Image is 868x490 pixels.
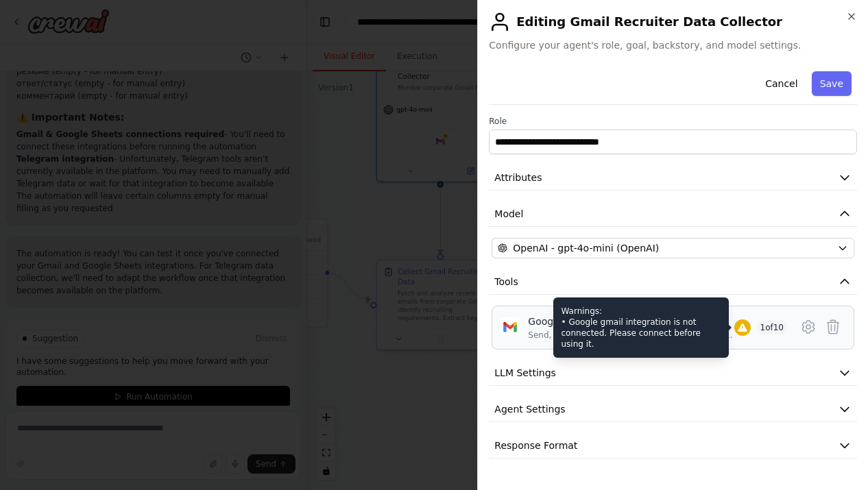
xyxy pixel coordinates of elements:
[494,366,556,380] span: LLM Settings
[489,269,857,295] button: Tools
[489,397,857,422] button: Agent Settings
[756,321,788,334] span: 1 of 10
[821,315,845,339] button: Delete tool
[528,315,734,328] div: Google gmail
[489,116,857,127] label: Role
[494,275,518,289] span: Tools
[501,317,520,336] img: Google gmail
[494,439,577,452] span: Response Format
[494,207,523,221] span: Model
[489,11,857,33] h2: Editing Gmail Recruiter Data Collector
[757,71,806,96] button: Cancel
[494,171,542,184] span: Attributes
[812,71,852,96] button: Save
[489,201,857,227] button: Model
[528,330,734,341] div: Send, receive, and manage Gmail messages and email settings.
[489,433,857,458] button: Response Format
[489,360,857,386] button: LLM Settings
[489,38,857,52] span: Configure your agent's role, goal, backstory, and model settings.
[513,241,659,255] span: OpenAI - gpt-4o-mini (OpenAI)
[494,402,565,416] span: Agent Settings
[492,238,854,258] button: OpenAI - gpt-4o-mini (OpenAI)
[489,165,857,191] button: Attributes
[553,297,729,358] div: Warnings: • Google gmail integration is not connected. Please connect before using it.
[796,315,821,339] button: Configure tool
